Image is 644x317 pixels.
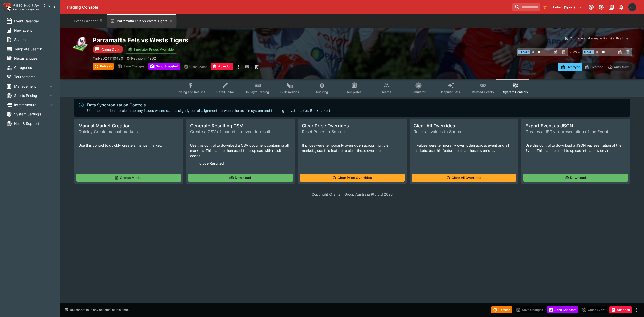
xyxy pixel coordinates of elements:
div: James Edlin [628,3,636,11]
button: Download [523,174,628,182]
button: Override [582,63,606,71]
span: Team A [518,50,530,54]
p: You cannot take any action(s) at this time. [69,308,129,312]
button: Refresh [93,63,114,70]
span: Detail Editor [216,90,234,94]
span: Reset all values to Source [414,129,514,135]
span: Include Resulted [196,161,224,166]
button: Send Snapshot [148,63,180,70]
span: Sports Pricing [14,93,48,98]
img: PriceKinetics Logo [2,2,12,12]
span: Clear Price Overrides [302,123,403,129]
button: more [235,63,242,71]
span: InPlay™ Trading [246,90,269,94]
div: Use these options to clean up any issues where data is slightly out of alignment between the admi... [87,100,330,115]
button: Event Calendar [71,14,106,28]
p: If values were temporarily overridden across event and all markets, use this feature to clear tho... [414,143,514,153]
h6: - VS - [570,49,580,55]
span: Infrastructure [14,102,48,107]
button: Parramatta Eels vs Wests Tigers [107,14,176,28]
p: Overtype [567,64,580,70]
button: Overtype [558,63,582,71]
p: If prices were temporarily overridden across multiple markets, use this feature to clear those ov... [302,143,403,153]
span: Management [14,84,48,89]
button: Clear Price Overrides [300,174,405,182]
span: Mark an event as closed and abandoned. [211,64,233,69]
span: Export Event as JSON [525,123,626,129]
button: James Edlin [627,2,638,13]
p: Copy To Clipboard [93,56,123,61]
button: Toggle light/dark mode [597,3,606,12]
p: Use this control to quickly create a manual market. [78,143,179,148]
span: System Controls [503,90,528,94]
button: Documentation [607,3,616,12]
span: Create a CSV of markets in event to result [190,129,291,135]
span: Related Events [472,90,494,94]
div: Trading Console [66,5,510,10]
p: Game Over [101,47,120,52]
div: Start From [558,63,632,71]
span: New Event [14,28,54,33]
span: Generate Resulting CSV [190,123,291,129]
button: Refresh [491,306,512,313]
span: Event Calendar [14,18,54,24]
p: You cannot take any action(s) at this time. [570,36,629,41]
button: Clear All Overrides [412,174,516,182]
button: No Bookmarks [541,3,549,11]
button: Notifications [617,3,626,12]
button: Connected to PK [587,3,596,12]
span: Nexus Entities [14,56,54,61]
span: Quickly Create manual markets [78,129,179,135]
span: Templates [346,90,362,94]
h2: Copy To Clipboard [93,36,362,44]
span: Manual Market Creation [78,123,179,129]
button: Select Tenant [550,3,586,11]
span: Teams [381,90,391,94]
span: Categories [14,65,54,70]
span: Team B [583,50,594,54]
p: Use this control to download a JSON representation of the Event. This can be used to upload into ... [525,143,626,153]
input: search [512,3,540,11]
span: Clear All Overrides [414,123,514,129]
p: Copyright © Entain Group Australia Pty Ltd 2025 [60,192,644,197]
span: Help & Support [14,121,54,126]
button: Download [188,174,293,182]
span: Creates a JSON representation of the Event [525,129,626,135]
button: more [634,307,640,313]
span: Popular Bets [441,90,460,94]
button: Send Snapshot [547,306,578,313]
p: Use this control to download a CSV document containing all markets. This can be then used to re-u... [190,143,291,158]
button: Abandon [211,63,233,70]
div: Event type filters [173,79,532,97]
button: Simulator Prices Available [125,45,177,54]
span: Search [14,37,54,42]
span: Bulk Actions [280,90,299,94]
p: Auto-Save [614,64,630,70]
button: Abandon [609,306,632,313]
img: Sportsbook Management [13,8,40,11]
img: PriceKinetics [13,4,50,7]
img: rugby_league.png [72,36,89,52]
span: Simulator [412,90,426,94]
p: Revision 41902 [131,56,156,61]
button: Create Market [76,174,181,182]
p: Override [590,64,603,70]
button: Auto-Save [606,63,632,71]
span: Reset Prices to Source [302,129,403,135]
span: Mark an event as closed and abandoned. [609,307,632,312]
span: Auditing [316,90,328,94]
span: System Settings [14,111,54,117]
span: Tournaments [14,74,54,80]
span: Pricing and Results [177,90,205,94]
div: Data Synchronization Controls [87,102,330,108]
span: Template Search [14,46,54,52]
